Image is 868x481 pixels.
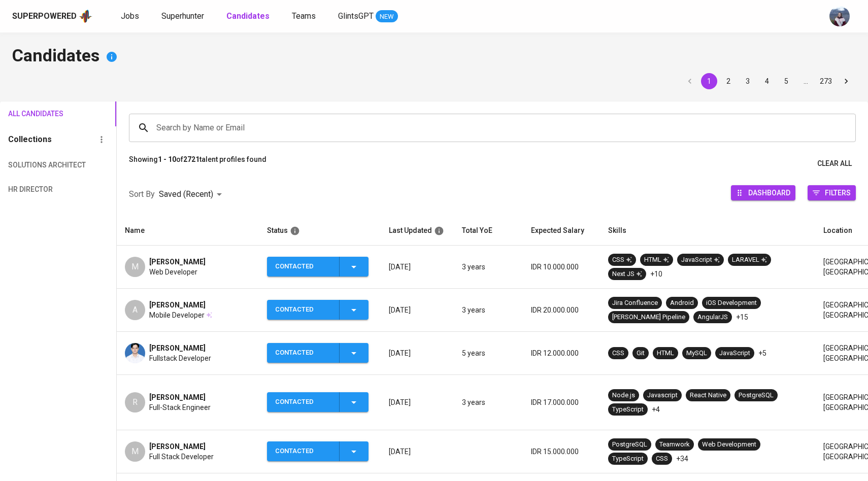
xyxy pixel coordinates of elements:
span: [PERSON_NAME] [149,300,206,310]
span: Dashboard [748,186,790,199]
span: Teams [292,11,316,21]
a: Candidates [226,10,272,23]
button: Contacted [267,392,369,412]
a: Teams [292,10,318,23]
div: Contacted [275,343,331,363]
div: Git [637,349,645,358]
p: 3 years [462,305,515,315]
div: … [797,76,814,86]
p: Saved (Recent) [159,188,213,200]
div: PostgreSQL [739,391,774,400]
div: HTML [657,349,674,358]
b: 1 - 10 [158,155,176,163]
span: GlintsGPT [338,11,374,21]
span: Jobs [121,11,139,21]
div: Android [670,298,694,308]
span: [PERSON_NAME] [149,343,206,353]
span: Full-Stack Engineer [149,402,211,413]
th: Total YoE [454,216,523,246]
th: Status [259,216,381,246]
div: JavaScript [681,255,720,265]
p: IDR 20.000.000 [531,305,592,315]
p: +10 [650,269,662,279]
p: +5 [758,348,766,358]
p: [DATE] [389,446,446,457]
th: Skills [600,216,815,246]
span: HR Director [8,183,63,196]
div: Node.js [612,391,635,400]
button: Contacted [267,300,369,320]
span: Mobile Developer [149,310,205,320]
div: CSS [612,255,632,265]
p: [DATE] [389,397,446,407]
div: Web Development [702,440,756,450]
button: Filters [808,185,856,200]
div: CSS [656,454,668,464]
div: Teamwork [659,440,690,450]
div: Superpowered [12,11,77,22]
a: Superhunter [161,10,206,23]
h4: Candidates [12,45,856,69]
button: Go to page 2 [720,73,737,89]
span: Full Stack Developer [149,452,214,462]
th: Name [117,216,259,246]
b: Candidates [226,11,270,21]
button: Contacted [267,343,369,363]
img: christine.raharja@glints.com [829,6,850,26]
span: Clear All [817,157,852,170]
button: Go to page 5 [778,73,794,89]
button: Clear All [813,154,856,173]
button: Go to page 273 [817,73,835,89]
span: [PERSON_NAME] [149,441,206,452]
span: Filters [825,186,851,199]
div: Contacted [275,300,331,320]
div: HTML [644,255,669,265]
p: IDR 12.000.000 [531,348,592,358]
div: [PERSON_NAME] Pipeline [612,313,685,322]
img: f2cb09c945e9e73fa7e71c4670cd9e7a.jpg [125,343,145,363]
div: CSS [612,349,624,358]
span: All Candidates [8,108,63,120]
a: Superpoweredapp logo [12,9,92,24]
div: AngularJS [697,313,728,322]
button: Contacted [267,257,369,277]
div: A [125,300,145,320]
div: Contacted [275,392,331,412]
p: +34 [676,454,688,464]
div: React Native [690,391,726,400]
button: Contacted [267,441,369,461]
div: M [125,257,145,277]
p: IDR 15.000.000 [531,446,592,457]
nav: pagination navigation [680,73,856,89]
p: +15 [736,312,748,322]
div: MySQL [686,349,707,358]
b: 2721 [183,155,199,163]
h6: Collections [8,132,52,147]
span: [PERSON_NAME] [149,392,206,402]
a: Jobs [121,10,141,23]
p: Showing of talent profiles found [129,154,266,173]
div: Next JS [612,269,642,279]
p: [DATE] [389,305,446,315]
img: app logo [79,9,92,24]
div: Jira Confluence [612,298,658,308]
span: NEW [376,12,398,22]
th: Expected Salary [523,216,600,246]
div: JavaScript [719,349,750,358]
p: IDR 10.000.000 [531,262,592,272]
div: M [125,441,145,462]
p: 3 years [462,397,515,407]
span: Superhunter [161,11,204,21]
div: Contacted [275,441,331,461]
div: Javascript [647,391,678,400]
div: TypeScript [612,454,644,464]
button: Dashboard [731,185,795,200]
th: Last Updated [381,216,454,246]
span: Fullstack Developer [149,353,211,363]
a: GlintsGPT NEW [338,10,398,23]
p: Sort By [129,188,155,200]
span: [PERSON_NAME] [149,257,206,267]
p: IDR 17.000.000 [531,397,592,407]
p: [DATE] [389,262,446,272]
p: 5 years [462,348,515,358]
